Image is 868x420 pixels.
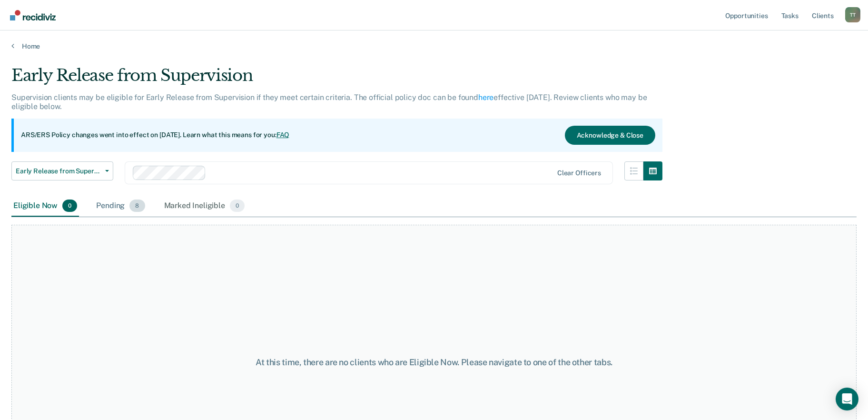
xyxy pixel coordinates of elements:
button: Acknowledge & Close [565,126,655,145]
span: 0 [62,200,77,212]
a: here [478,93,493,102]
div: T T [845,7,860,22]
div: At this time, there are no clients who are Eligible Now. Please navigate to one of the other tabs. [223,357,645,368]
div: Pending8 [94,196,147,217]
p: Supervision clients may be eligible for Early Release from Supervision if they meet certain crite... [11,93,647,111]
img: Recidiviz [10,10,56,20]
div: Eligible Now0 [11,196,79,217]
span: 8 [129,200,145,212]
span: 0 [230,200,245,212]
button: Early Release from Supervision [11,161,113,180]
a: FAQ [276,131,290,139]
p: ARS/ERS Policy changes went into effect on [DATE]. Learn what this means for you: [21,130,289,140]
div: Early Release from Supervision [11,66,662,93]
a: Home [11,42,857,50]
div: Clear officers [557,169,601,177]
span: Early Release from Supervision [16,167,101,175]
button: Profile dropdown button [845,7,860,22]
div: Open Intercom Messenger [836,388,858,410]
div: Marked Ineligible0 [162,196,247,217]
